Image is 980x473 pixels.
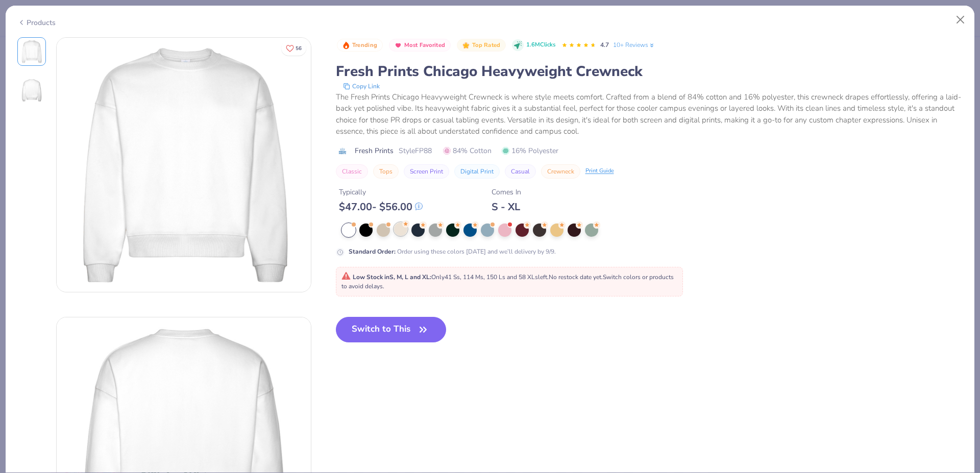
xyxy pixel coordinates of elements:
span: 84% Cotton [443,145,492,156]
div: The Fresh Prints Chicago Heavyweight Crewneck is where style meets comfort. Crafted from a blend ... [336,91,963,137]
span: 56 [296,46,302,51]
button: Switch to This [336,317,447,342]
img: brand logo [336,147,350,155]
strong: Low Stock in S, M, L and XL : [353,273,431,281]
span: Most Favorited [404,42,445,48]
button: Badge Button [337,39,383,52]
span: 1.6M Clicks [526,41,555,49]
span: No restock date yet. [549,273,603,281]
strong: Standard Order : [349,247,396,256]
div: Print Guide [585,167,614,176]
button: Badge Button [389,39,451,52]
div: S - XL [492,201,521,213]
div: $ 47.00 - $ 56.00 [339,201,423,213]
button: Screen Print [404,164,449,179]
button: Tops [373,164,399,179]
a: 10+ Reviews [613,40,655,49]
button: copy to clipboard [340,81,383,91]
span: 16% Polyester [502,145,558,156]
button: Casual [505,164,536,179]
img: Most Favorited sort [394,41,402,49]
div: 4.7 Stars [561,37,596,54]
div: Comes In [492,187,521,197]
div: Typically [339,187,423,197]
span: Top Rated [472,42,501,48]
button: Badge Button [457,39,506,52]
span: 4.7 [600,41,609,49]
img: Front [19,39,44,64]
img: Trending sort [342,41,350,49]
button: Close [951,10,970,30]
button: Crewneck [541,164,580,179]
img: Front [57,38,311,292]
span: Trending [352,42,377,48]
img: Back [19,78,44,103]
span: Style FP88 [399,145,432,156]
button: Classic [336,164,368,179]
div: Products [17,17,56,28]
span: Only 41 Ss, 114 Ms, 150 Ls and 58 XLs left. Switch colors or products to avoid delays. [341,273,674,290]
button: Like [281,41,306,56]
span: Fresh Prints [355,145,394,156]
button: Digital Print [454,164,500,179]
div: Order using these colors [DATE] and we’ll delivery by 9/9. [349,247,556,256]
img: Top Rated sort [462,41,470,49]
div: Fresh Prints Chicago Heavyweight Crewneck [336,62,963,81]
